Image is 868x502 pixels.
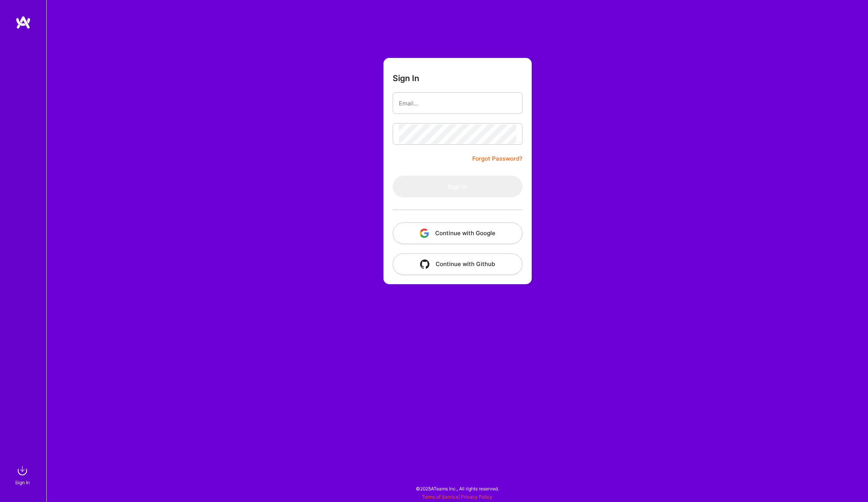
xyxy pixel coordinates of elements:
[393,176,522,197] button: Sign In
[422,494,492,500] span: |
[46,479,868,498] div: © 2025 ATeams Inc., All rights reserved.
[15,463,30,478] img: sign in
[420,229,429,238] img: icon
[399,93,516,113] input: Email...
[393,222,522,244] button: Continue with Google
[422,494,458,500] a: Terms of Service
[15,15,31,29] img: logo
[393,253,522,275] button: Continue with Github
[15,478,30,487] div: Sign In
[472,154,522,163] a: Forgot Password?
[393,73,419,83] h3: Sign In
[461,494,492,500] a: Privacy Policy
[16,463,30,487] a: sign inSign In
[420,259,429,269] img: icon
